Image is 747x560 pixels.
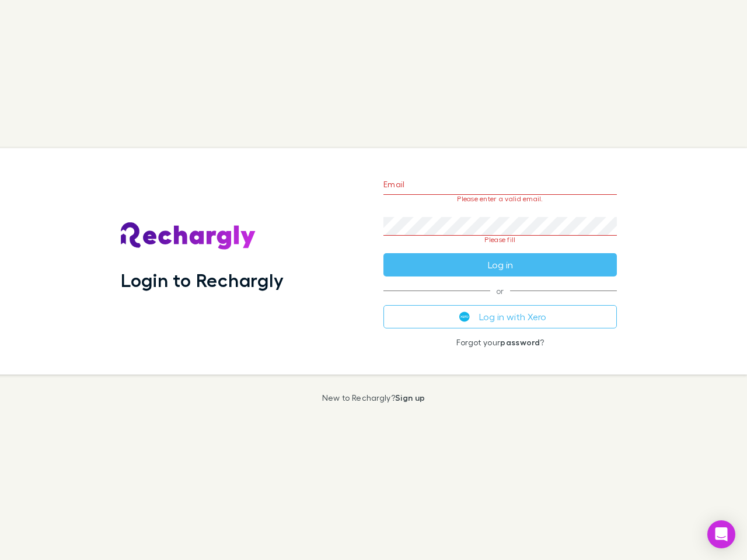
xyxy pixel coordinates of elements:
p: Please enter a valid email. [383,195,617,203]
p: Forgot your ? [383,338,617,347]
button: Log in [383,253,617,276]
span: or [383,290,617,291]
p: New to Rechargly? [322,393,425,402]
h1: Login to Rechargly [121,269,284,291]
img: Rechargly's Logo [121,222,256,250]
button: Log in with Xero [383,305,617,328]
div: Open Intercom Messenger [707,520,735,548]
a: Sign up [395,393,425,402]
a: password [500,337,540,347]
p: Please fill [383,236,617,244]
img: Xero's logo [459,311,470,322]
